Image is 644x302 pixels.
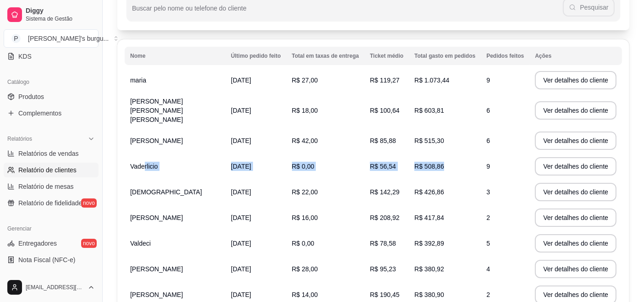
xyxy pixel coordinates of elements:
span: Nota Fiscal (NFC-e) [18,255,75,264]
span: R$ 417,84 [414,214,444,221]
span: [PERSON_NAME] [PERSON_NAME] [PERSON_NAME] [130,98,183,123]
span: Relatórios de vendas [18,149,79,158]
span: [PERSON_NAME] [130,291,183,298]
th: Total gasto em pedidos [409,47,481,65]
span: R$ 95,23 [370,265,396,273]
span: [PERSON_NAME] [130,214,183,221]
span: R$ 100,64 [370,107,400,114]
span: 3 [486,188,490,196]
th: Ticket médio [364,47,409,65]
span: R$ 0,00 [292,240,314,247]
button: Ver detalhes do cliente [535,157,616,176]
span: Vaderlicio [130,163,158,170]
a: Entregadoresnovo [4,236,99,251]
span: R$ 14,00 [292,291,318,298]
span: R$ 380,90 [414,291,444,298]
a: KDS [4,49,99,64]
span: 6 [486,107,490,114]
span: [DATE] [231,107,251,114]
span: Complementos [18,109,61,118]
span: R$ 515,30 [414,137,444,144]
span: Relatório de mesas [18,182,74,191]
button: Ver detalhes do cliente [535,132,616,150]
span: R$ 508,86 [414,163,444,170]
span: Entregadores [18,239,57,248]
span: R$ 1.073,44 [414,77,449,84]
a: Controle de caixa [4,269,99,284]
span: [DATE] [231,77,251,84]
button: Ver detalhes do cliente [535,234,616,253]
span: R$ 18,00 [292,107,318,114]
div: Catálogo [4,75,99,89]
span: R$ 190,45 [370,291,400,298]
span: [DATE] [231,137,251,144]
span: 5 [486,240,490,247]
span: R$ 142,29 [370,188,400,196]
span: R$ 392,89 [414,240,444,247]
span: Relatório de fidelidade [18,198,82,208]
span: [DATE] [231,214,251,221]
button: Ver detalhes do cliente [535,101,616,120]
span: R$ 42,00 [292,137,318,144]
div: [PERSON_NAME]'s burgu ... [28,34,109,43]
span: R$ 16,00 [292,214,318,221]
span: 9 [486,163,490,170]
span: P [11,34,21,43]
span: maria [130,77,146,84]
input: Buscar pelo nome ou telefone do cliente [132,7,563,16]
th: Total em taxas de entrega [286,47,365,65]
span: Produtos [18,92,44,101]
span: [EMAIL_ADDRESS][DOMAIN_NAME] [26,284,84,291]
span: [PERSON_NAME] [130,265,183,273]
span: R$ 85,88 [370,137,396,144]
a: Complementos [4,106,99,121]
span: Relatório de clientes [18,165,77,175]
a: DiggySistema de Gestão [4,4,99,26]
span: R$ 208,92 [370,214,400,221]
button: Select a team [4,29,99,48]
th: Nome [125,47,226,65]
span: [DATE] [231,188,251,196]
th: Último pedido feito [226,47,286,65]
span: R$ 28,00 [292,265,318,273]
div: Gerenciar [4,221,99,236]
th: Ações [529,47,622,65]
button: Ver detalhes do cliente [535,183,616,201]
button: [EMAIL_ADDRESS][DOMAIN_NAME] [4,276,99,298]
span: Sistema de Gestão [26,15,95,22]
span: [PERSON_NAME] [130,137,183,144]
a: Relatório de fidelidadenovo [4,196,99,210]
span: R$ 27,00 [292,77,318,84]
button: Ver detalhes do cliente [535,209,616,227]
th: Pedidos feitos [481,47,529,65]
span: R$ 603,81 [414,107,444,114]
span: R$ 56,54 [370,163,396,170]
span: KDS [18,52,32,61]
span: Valdeci [130,240,151,247]
span: R$ 426,86 [414,188,444,196]
span: Relatórios [7,135,32,143]
span: 2 [486,291,490,298]
span: [DATE] [231,163,251,170]
span: 9 [486,77,490,84]
span: 4 [486,265,490,273]
a: Relatório de clientes [4,163,99,177]
span: R$ 119,27 [370,77,400,84]
a: Relatórios de vendas [4,146,99,161]
span: [DATE] [231,240,251,247]
span: R$ 22,00 [292,188,318,196]
span: 2 [486,214,490,221]
span: Controle de caixa [18,272,68,281]
span: R$ 78,58 [370,240,396,247]
a: Relatório de mesas [4,179,99,194]
span: R$ 0,00 [292,163,314,170]
span: [DATE] [231,291,251,298]
a: Produtos [4,89,99,104]
span: 6 [486,137,490,144]
button: Ver detalhes do cliente [535,71,616,89]
span: Diggy [26,7,95,15]
a: Nota Fiscal (NFC-e) [4,253,99,267]
span: [DATE] [231,265,251,273]
span: [DEMOGRAPHIC_DATA] [130,188,202,196]
span: R$ 380,92 [414,265,444,273]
